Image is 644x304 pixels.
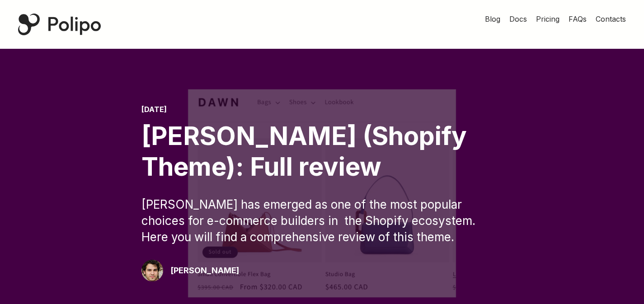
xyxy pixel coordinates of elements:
a: Blog [485,14,500,24]
a: FAQs [569,14,587,24]
a: Pricing [536,14,559,24]
div: [PERSON_NAME] has emerged as one of the most popular choices for e-commerce builders in the Shopi... [141,196,503,245]
a: Contacts [596,14,626,24]
span: Contacts [596,14,626,23]
span: Blog [485,14,500,23]
span: FAQs [569,14,587,23]
a: Docs [509,14,527,24]
img: Giorgio Pari Polipo [141,260,163,281]
span: Docs [509,14,527,23]
span: Pricing [536,14,559,23]
div: [PERSON_NAME] (Shopify Theme): Full review [141,121,503,182]
div: [PERSON_NAME] [170,264,239,277]
time: [DATE] [141,105,167,114]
